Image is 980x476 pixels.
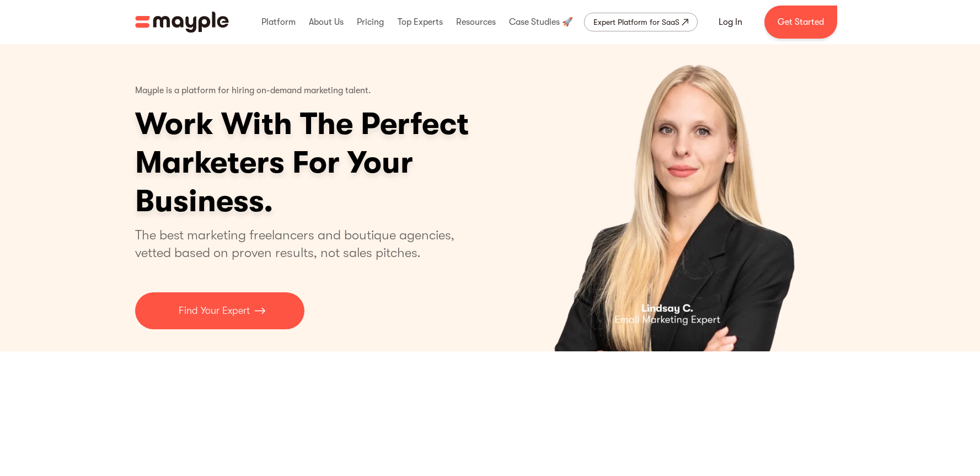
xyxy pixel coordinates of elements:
[135,12,229,33] img: Mayple logo
[135,105,554,221] h1: Work With The Perfect Marketers For Your Business.
[179,303,250,318] p: Find Your Expert
[135,292,304,329] a: Find Your Expert
[135,226,468,261] p: The best marketing freelancers and boutique agencies, vetted based on proven results, not sales p...
[764,6,837,39] a: Get Started
[593,15,679,29] div: Expert Platform for SaaS
[705,9,756,35] a: Log In
[584,13,698,31] a: Expert Platform for SaaS
[135,77,371,105] p: Mayple is a platform for hiring on-demand marketing talent.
